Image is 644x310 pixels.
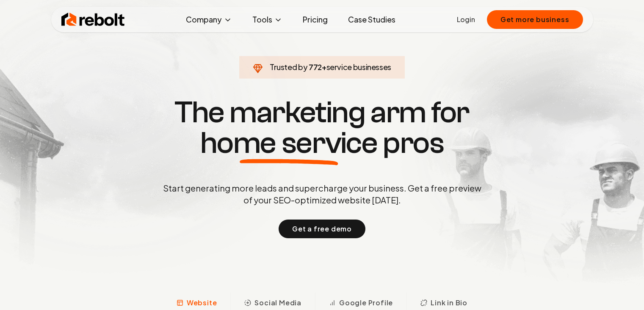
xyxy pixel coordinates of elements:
span: service businesses [326,62,392,72]
button: Get a free demo [279,220,365,238]
span: Website [187,298,217,308]
button: Company [179,11,239,28]
span: Social Media [254,298,301,308]
button: Get more business [487,10,583,29]
a: Case Studies [341,11,402,28]
h1: The marketing arm for pros [119,97,525,158]
span: + [322,62,326,72]
p: Start generating more leads and supercharge your business. Get a free preview of your SEO-optimiz... [161,182,483,206]
img: Rebolt Logo [61,11,125,28]
span: Google Profile [339,298,393,308]
span: home service [200,128,378,158]
span: Link in Bio [431,298,467,308]
button: Tools [246,11,289,28]
a: Login [457,14,475,25]
span: 772 [309,61,322,73]
span: Trusted by [270,62,307,72]
a: Pricing [296,11,334,28]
